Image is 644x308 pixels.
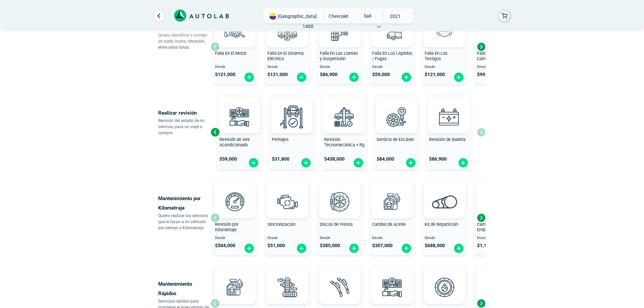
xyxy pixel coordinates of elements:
span: Sincronizacion [267,222,295,227]
span: Revisión por Kilometraje [215,222,238,233]
span: Desde [372,236,412,240]
img: AD0BCuuxAAAAAElFTkSuQmCC [382,269,402,289]
img: kit_de_embrague-v3.svg [482,187,512,216]
img: AD0BCuuxAAAAAElFTkSuQmCC [225,183,245,204]
img: AD0BCuuxAAAAAElFTkSuQmCC [382,183,402,204]
span: Falla En Los Liquidos / Fugas [372,51,412,62]
img: cambio_de_aceite-v3.svg [377,187,407,216]
span: Falla En El Motor [215,51,246,56]
img: fi_plus-circle2.svg [301,158,311,168]
button: Falla En La Caja de Cambio Desde $99,000 [474,9,520,84]
span: 2021 [383,11,407,21]
button: Peritajes $31,800 [269,95,315,170]
img: fi_plus-circle2.svg [458,158,469,168]
img: AD0BCuuxAAAAAElFTkSuQmCC [434,269,455,289]
span: Discos de Frenos [320,222,353,227]
span: Falla En Las Llantas y Suspensión [320,51,358,62]
img: fi_plus-circle2.svg [244,72,255,82]
span: Desde [425,65,465,69]
span: CHEVROLET [327,11,351,21]
img: AD0BCuuxAAAAAElFTkSuQmCC [434,183,455,204]
button: Revisión de Batería $86,900 [426,95,472,170]
button: Revisión Tecnomecánica + Rg $438,000 [321,95,367,170]
span: [GEOGRAPHIC_DATA] [278,13,317,20]
span: Desde [320,65,360,69]
button: Discos de Frenos Desde $385,000 [317,180,363,255]
span: Falla En La Caja de Cambio [477,51,513,62]
img: liquido_refrigerante-v3.svg [482,272,512,302]
img: cambio_bateria-v3.svg [434,102,464,132]
img: fi_plus-circle2.svg [453,243,464,254]
button: Revisión por Kilometraje Desde $504,000 [212,180,258,255]
button: Servicio de Escáner $84,000 [374,95,420,170]
img: fi_plus-circle2.svg [453,72,464,82]
p: Quiero identificar y corregir un ruido, humo, vibración, entre otras fallas. [158,32,211,50]
img: AD0BCuuxAAAAAElFTkSuQmCC [229,98,249,119]
span: Revisión Tecnomecánica + Rg [324,137,364,148]
span: $ 84,000 [377,156,394,162]
img: fi_plus-circle2.svg [296,243,307,254]
img: fi_plus-circle2.svg [349,243,359,254]
span: $ 99,000 [477,72,495,77]
button: Cambio de Kit de Embrague Desde $1,140,000 [474,180,520,255]
span: $ 121,000 [425,72,445,77]
img: AD0BCuuxAAAAAElFTkSuQmCC [334,98,354,119]
img: fi_plus-circle2.svg [244,243,255,254]
span: Falla En El Sistema Eléctrico [267,51,304,62]
div: Next slide [476,42,486,52]
img: AD0BCuuxAAAAAElFTkSuQmCC [225,269,245,289]
img: fi_plus-circle2.svg [248,158,259,168]
span: Falla En Los Testigos [425,51,448,62]
img: AD0BCuuxAAAAAElFTkSuQmCC [277,183,297,204]
span: $ 385,000 [320,243,340,248]
span: SAIL [355,11,379,21]
span: Desde [267,236,308,240]
span: $ 1,140,000 [477,243,501,248]
span: $ 51,000 [267,243,285,248]
img: fi_plus-circle2.svg [401,72,412,82]
button: Revisión de Aire Acondicionado $59,000 [217,95,262,170]
p: Mantenimiento Rápidos [158,279,211,298]
span: Desde [425,236,465,240]
div: Previous slide [210,127,220,137]
span: 1400 [296,21,320,31]
img: plumillas-v3.svg [325,272,355,302]
p: Quiero realizar los servicios que le tocan a mi vehículo por tiempo o Kilometraje [158,213,211,231]
span: Revisión de Batería [429,137,466,142]
img: fi_plus-circle2.svg [405,158,416,168]
span: Desde [267,65,308,69]
img: AD0BCuuxAAAAAElFTkSuQmCC [330,269,350,289]
span: Desde [215,236,255,240]
img: fi_plus-circle2.svg [296,72,307,82]
img: AD0BCuuxAAAAAElFTkSuQmCC [386,98,407,119]
p: Realizar revisión [158,108,211,118]
a: Ir al paso anterior [153,10,164,21]
span: Kit de Repartición [425,222,458,227]
span: $ 86,900 [320,72,337,77]
span: Desde [320,236,360,240]
span: $ 59,000 [219,156,237,162]
img: cambio_de_aceite-v3.svg [220,272,250,302]
img: revision_por_kilometraje-v3.svg [220,187,250,216]
button: Sincronizacion Desde $51,000 [265,180,310,255]
span: Cambio de Aceite [372,222,406,227]
span: Cambio de Kit de Embrague [477,222,509,233]
img: fi_plus-circle2.svg [349,72,359,82]
span: Peritajes [272,137,289,142]
span: Desde [477,236,517,240]
span: $ 121,000 [267,72,288,77]
span: $ 31,800 [272,156,289,162]
img: Flag of COLOMBIA [269,13,276,20]
p: Revisión del estado de mi vehículo, para un viaje o compra. [158,118,211,136]
img: frenos2-v3.svg [325,187,355,216]
span: $ 59,000 [372,72,390,77]
img: AD0BCuuxAAAAAElFTkSuQmCC [330,183,350,204]
img: peritaje-v3.svg [277,102,307,132]
span: Revisión de Aire Acondicionado [219,137,250,148]
span: $ 438,000 [324,156,344,162]
img: liquido_frenos-v3.svg [430,272,459,302]
button: Falla En El Sistema Eléctrico Desde $121,000 [265,9,310,84]
p: Mantenimiento por Kilometraje [158,194,211,213]
span: $ 504,000 [215,243,235,248]
img: revision_tecno_mecanica-v3.svg [329,102,359,132]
